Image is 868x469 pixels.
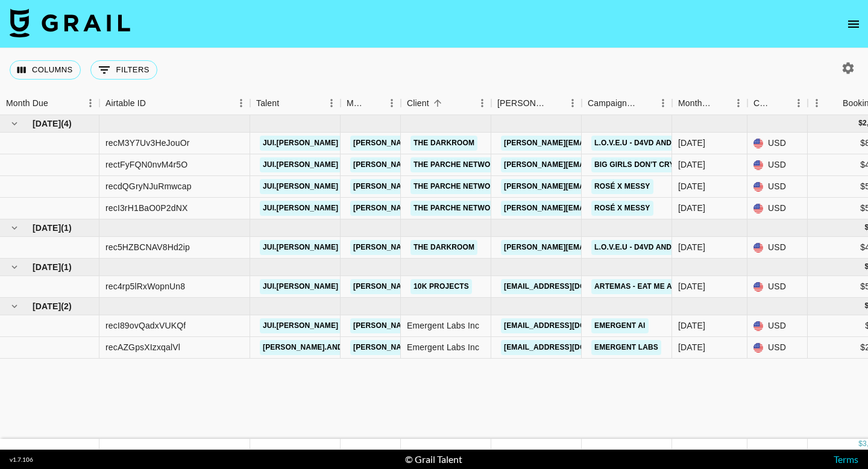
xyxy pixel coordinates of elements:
[591,136,738,151] a: L.O.V.E.U - d4vd and [PERSON_NAME]
[582,92,672,115] div: Campaign (Type)
[753,92,773,115] div: Currency
[547,95,564,112] button: Sort
[350,157,609,172] a: [PERSON_NAME][EMAIL_ADDRESS][PERSON_NAME][DOMAIN_NAME]
[501,179,697,194] a: [PERSON_NAME][EMAIL_ADDRESS][DOMAIN_NAME]
[33,118,61,130] span: [DATE]
[672,92,747,115] div: Month Due
[260,340,410,355] a: [PERSON_NAME].and.[PERSON_NAME]
[410,279,472,294] a: 10k Projects
[564,94,582,112] button: Menu
[105,180,192,192] div: recdQGryNJuRmwcap
[61,300,72,312] span: ( 2 )
[773,95,790,112] button: Sort
[260,279,341,294] a: jui.[PERSON_NAME]
[678,280,705,292] div: Sep '25
[747,92,808,115] div: Currency
[260,136,341,151] a: jui.[PERSON_NAME]
[588,92,637,115] div: Campaign (Type)
[61,261,72,273] span: ( 1 )
[637,95,654,112] button: Sort
[678,159,705,171] div: Jul '25
[473,94,491,112] button: Menu
[834,453,858,465] a: Terms
[105,202,187,214] div: recI3rH1BaO0P2dNX
[6,219,23,236] button: hide children
[501,201,697,216] a: [PERSON_NAME][EMAIL_ADDRESS][DOMAIN_NAME]
[410,136,477,151] a: The Darkroom
[407,92,429,115] div: Client
[10,8,130,37] img: Grail Talent
[10,60,81,80] button: Select columns
[747,337,808,359] div: USD
[747,133,808,154] div: USD
[591,318,649,333] a: Emergent AI
[350,179,609,194] a: [PERSON_NAME][EMAIL_ADDRESS][PERSON_NAME][DOMAIN_NAME]
[729,94,747,112] button: Menu
[350,136,609,151] a: [PERSON_NAME][EMAIL_ADDRESS][PERSON_NAME][DOMAIN_NAME]
[366,95,383,112] button: Sort
[591,179,653,194] a: Rosé x Messy
[350,340,609,355] a: [PERSON_NAME][EMAIL_ADDRESS][PERSON_NAME][DOMAIN_NAME]
[250,92,341,115] div: Talent
[591,279,691,294] a: Artemas - Eat Me Alive
[401,337,491,359] div: Emergent Labs Inc
[429,95,446,112] button: Sort
[105,341,180,353] div: recAZGpsXIzxqalVl
[105,280,185,292] div: rec4rp5lRxWopnUn8
[747,198,808,219] div: USD
[410,240,477,255] a: The Darkroom
[6,298,23,315] button: hide children
[350,279,609,294] a: [PERSON_NAME][EMAIL_ADDRESS][PERSON_NAME][DOMAIN_NAME]
[279,95,296,112] button: Sort
[350,240,609,255] a: [PERSON_NAME][EMAIL_ADDRESS][PERSON_NAME][DOMAIN_NAME]
[105,319,186,332] div: recI89ovQadxVUKQf
[260,240,341,255] a: jui.[PERSON_NAME]
[410,179,504,194] a: The Parche Network
[410,201,504,216] a: The Parche Network
[491,92,582,115] div: Booker
[678,137,705,149] div: Jul '25
[591,340,661,355] a: Emergent Labs
[146,95,163,112] button: Sort
[33,300,61,312] span: [DATE]
[260,179,341,194] a: jui.[PERSON_NAME]
[747,237,808,259] div: USD
[858,118,863,128] div: $
[383,94,401,112] button: Menu
[81,94,99,112] button: Menu
[678,319,705,332] div: Oct '25
[405,453,462,465] div: © Grail Talent
[90,60,157,80] button: Show filters
[747,154,808,176] div: USD
[591,157,743,172] a: Big Girls Don't Cry x Tender Misfit
[6,259,23,275] button: hide children
[260,157,341,172] a: jui.[PERSON_NAME]
[105,241,190,253] div: rec5HZBCNAV8Hd2ip
[678,241,705,253] div: Aug '25
[591,201,653,216] a: Rosé x Messy
[790,94,808,112] button: Menu
[99,92,250,115] div: Airtable ID
[654,94,672,112] button: Menu
[61,222,72,234] span: ( 1 )
[260,318,341,333] a: jui.[PERSON_NAME]
[347,92,366,115] div: Manager
[678,341,705,353] div: Oct '25
[256,92,279,115] div: Talent
[678,202,705,214] div: Jul '25
[678,180,705,192] div: Jul '25
[712,95,729,112] button: Sort
[350,201,609,216] a: [PERSON_NAME][EMAIL_ADDRESS][PERSON_NAME][DOMAIN_NAME]
[410,157,504,172] a: The Parche Network
[591,240,738,255] a: L.O.V.E.U - d4vd and [PERSON_NAME]
[501,340,636,355] a: [EMAIL_ADDRESS][DOMAIN_NAME]
[678,92,712,115] div: Month Due
[501,279,636,294] a: [EMAIL_ADDRESS][DOMAIN_NAME]
[341,92,401,115] div: Manager
[33,261,61,273] span: [DATE]
[260,201,341,216] a: jui.[PERSON_NAME]
[6,92,48,115] div: Month Due
[501,157,697,172] a: [PERSON_NAME][EMAIL_ADDRESS][DOMAIN_NAME]
[6,115,23,132] button: hide children
[322,94,341,112] button: Menu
